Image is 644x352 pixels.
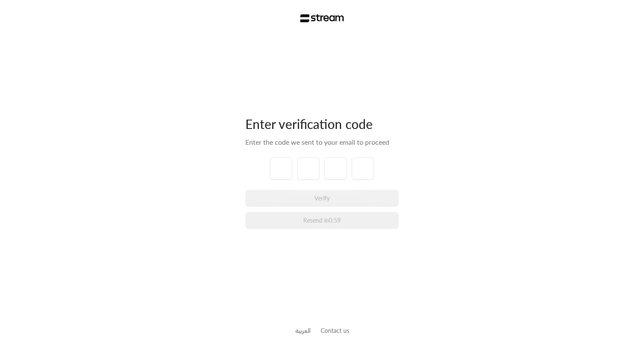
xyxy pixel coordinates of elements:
[300,14,344,23] img: Stream Logo
[245,137,399,147] div: Enter the code we sent to your email to proceed
[295,323,310,338] a: العربية
[321,327,349,334] a: Contact us
[321,326,349,335] button: Contact us
[245,116,399,132] div: Enter verification code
